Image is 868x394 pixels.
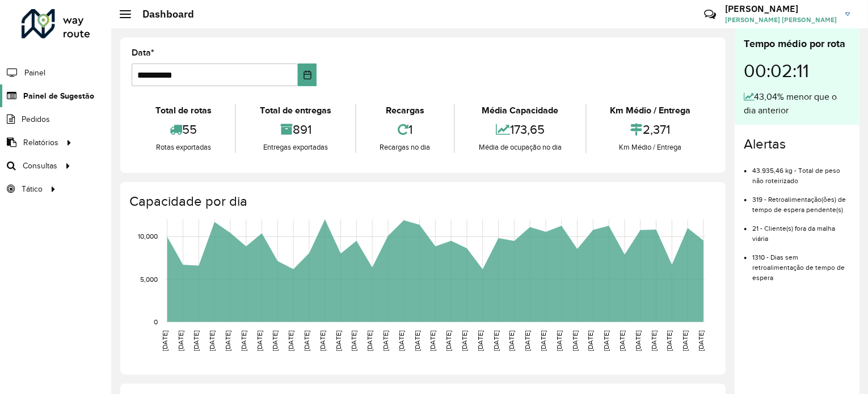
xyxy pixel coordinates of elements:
[524,331,531,351] text: [DATE]
[744,36,850,52] div: Tempo médio por rota
[744,136,850,152] h4: Alertas
[131,8,194,20] h2: Dashboard
[508,331,516,351] text: [DATE]
[161,331,168,351] text: [DATE]
[208,331,216,351] text: [DATE]
[458,104,582,117] div: Média Capacidade
[650,331,658,351] text: [DATE]
[698,2,722,27] a: Contato Rápido
[335,331,342,351] text: [DATE]
[744,52,850,90] div: 00:02:11
[555,331,563,351] text: [DATE]
[666,331,673,351] text: [DATE]
[414,331,421,351] text: [DATE]
[22,183,43,195] span: Tático
[618,331,626,351] text: [DATE]
[132,46,154,60] label: Data
[382,331,389,351] text: [DATE]
[154,318,158,325] text: 0
[589,142,711,153] div: Km Médio / Entrega
[23,90,94,102] span: Painel de Sugestão
[134,104,232,117] div: Total de rotas
[359,142,451,153] div: Recargas no dia
[461,331,468,351] text: [DATE]
[177,331,184,351] text: [DATE]
[634,331,642,351] text: [DATE]
[725,3,837,14] h3: [PERSON_NAME]
[697,331,705,351] text: [DATE]
[752,244,850,283] li: 1310 - Dias sem retroalimentação de tempo de espera
[752,157,850,186] li: 43.935,46 kg - Total de peso não roteirizado
[752,215,850,244] li: 21 - Cliente(s) fora da malha viária
[287,331,294,351] text: [DATE]
[23,160,57,172] span: Consultas
[725,15,837,25] span: [PERSON_NAME] [PERSON_NAME]
[589,117,711,142] div: 2,371
[319,331,326,351] text: [DATE]
[445,331,452,351] text: [DATE]
[129,193,714,210] h4: Capacidade por dia
[458,117,582,142] div: 173,65
[224,331,231,351] text: [DATE]
[256,331,263,351] text: [DATE]
[240,331,247,351] text: [DATE]
[359,117,451,142] div: 1
[239,142,352,153] div: Entregas exportadas
[140,276,158,283] text: 5,000
[298,63,317,86] button: Choose Date
[239,104,352,117] div: Total de entregas
[398,331,405,351] text: [DATE]
[587,331,595,351] text: [DATE]
[192,331,200,351] text: [DATE]
[359,104,451,117] div: Recargas
[239,117,352,142] div: 891
[350,331,357,351] text: [DATE]
[681,331,689,351] text: [DATE]
[138,233,158,240] text: 10,000
[744,90,850,117] div: 43,04% menor que o dia anterior
[134,142,232,153] div: Rotas exportadas
[366,331,373,351] text: [DATE]
[24,67,45,79] span: Painel
[602,331,610,351] text: [DATE]
[271,331,279,351] text: [DATE]
[571,331,579,351] text: [DATE]
[589,104,711,117] div: Km Médio / Entrega
[429,331,437,351] text: [DATE]
[540,331,547,351] text: [DATE]
[23,137,58,149] span: Relatórios
[458,142,582,153] div: Média de ocupação no dia
[477,331,484,351] text: [DATE]
[134,117,232,142] div: 55
[752,186,850,215] li: 319 - Retroalimentação(ões) de tempo de espera pendente(s)
[492,331,500,351] text: [DATE]
[303,331,310,351] text: [DATE]
[22,113,50,125] span: Pedidos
